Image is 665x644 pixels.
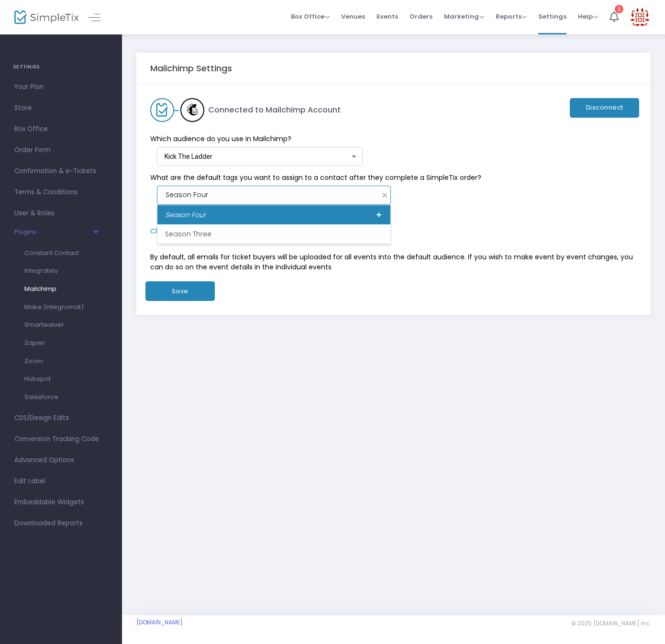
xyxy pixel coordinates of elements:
span: Events [377,4,398,29]
span: Click here to view advanced options [150,226,278,236]
span: Your Plan [14,81,108,93]
span: Season Three [165,229,211,239]
button: Plugins [14,228,97,241]
img: Mailchimp logo [186,103,199,116]
a: [DOMAIN_NAME] [136,619,183,626]
span: clear [379,189,390,201]
a: Hubspot [17,370,91,388]
button: Disconnect [570,98,639,118]
div: 1 [615,5,623,13]
span: Salesforce [24,392,58,401]
img: SimpleTix logo [155,103,169,117]
h4: SETTINGS [13,57,109,77]
button: Save [145,281,215,301]
span: CSS/Design Edits [14,412,108,424]
span: Settings [538,4,566,29]
span: Edit Label [14,475,108,488]
span: What are the default tags you want to assign to a contact after they complete a SimpleTix order? [145,173,632,183]
a: Make (Integromat) [17,298,91,316]
span: Constant Contact [24,248,79,257]
a: Salesforce [17,388,91,406]
span: © 2025 [DOMAIN_NAME] Inc. [571,620,651,627]
a: Constant Contact [17,244,91,262]
a: Zapier [17,334,91,352]
span: Marketing [444,12,484,21]
span: Help [578,12,598,21]
h5: Connected to Mailchimp Account [208,105,341,115]
span: Venues [341,4,365,29]
a: Zoom [17,352,91,370]
span: Kick The Ladder [165,153,212,160]
input: Select default tags [166,190,375,200]
span: Order Form [14,144,108,156]
span: Box Office [14,123,108,135]
span: Which audience do you use in Mailchimp? [145,134,632,144]
a: Integrately [17,262,91,280]
span: Zoom [24,356,43,366]
span: Smartwaiver [24,320,64,329]
span: User & Roles [14,207,108,220]
span: Make (Integromat) [24,302,84,311]
span: Advanced Options [14,454,108,466]
div: Season Four [157,205,390,224]
a: Smartwaiver [17,316,91,334]
span: Terms & Conditions [14,186,108,199]
span: Zapier [24,338,45,347]
span: Conversion Tracking Code [14,433,108,445]
span: Store [14,102,108,114]
span: Hubspot [24,374,51,383]
span: Embeddable Widgets [14,496,108,509]
span: Mailchimp [24,284,56,293]
a: Mailchimp [17,280,91,298]
span: Downloaded Reports [14,517,108,530]
h5: Mailchimp Settings [150,63,232,74]
span: Box Office [291,12,330,21]
span: Integrately [24,266,58,275]
span: Orders [410,4,432,29]
span: Confirmation & e-Tickets [14,165,108,178]
span: Reports [496,12,527,21]
ul: Plugins [17,241,91,409]
p: By default, all emails for ticket buyers will be uploaded for all events into the default audienc... [150,252,637,272]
